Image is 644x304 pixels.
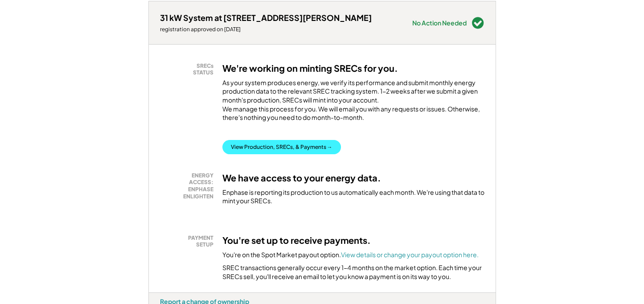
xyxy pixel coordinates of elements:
div: ENERGY ACCESS: ENPHASE ENLIGHTEN [164,172,213,200]
div: You're on the Spot Market payout option. [222,251,479,259]
a: View details or change your payout option here. [341,251,479,259]
h3: You're set up to receive payments. [222,234,371,246]
div: As your system produces energy, we verify its performance and submit monthly energy production da... [222,78,484,127]
div: 31 kW System at [STREET_ADDRESS][PERSON_NAME] [160,12,372,23]
div: SREC transactions generally occur every 1-4 months on the market option. Each time your SRECs sel... [222,263,484,281]
div: registration approved on [DATE] [160,26,372,33]
div: SRECs STATUS [164,62,213,76]
div: PAYMENT SETUP [164,234,213,248]
h3: We have access to your energy data. [222,172,381,184]
div: Enphase is reporting its production to us automatically each month. We're using that data to mint... [222,188,484,205]
div: No Action Needed [412,20,467,26]
button: View Production, SRECs, & Payments → [222,140,341,154]
h3: We're working on minting SRECs for you. [222,62,398,74]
